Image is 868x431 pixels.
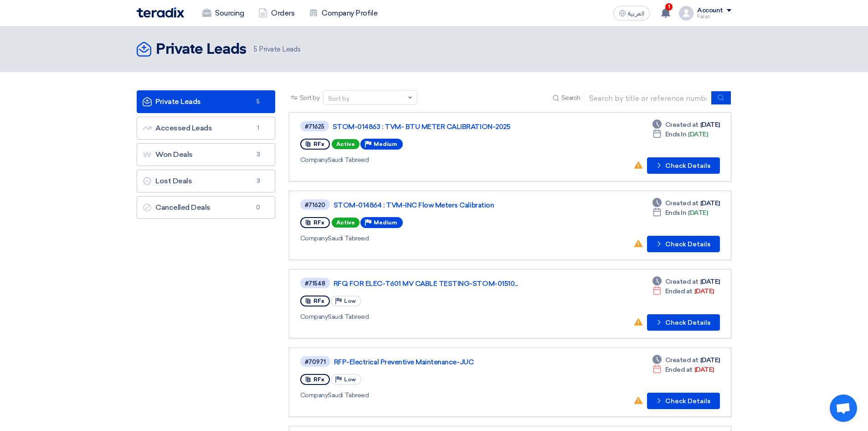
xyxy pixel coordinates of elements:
[344,298,356,304] span: Low
[613,6,650,21] button: العربية
[628,10,644,17] span: العربية
[647,157,720,174] button: Check Details
[647,236,720,252] button: Check Details
[334,201,561,209] a: STOM-014864 : TVM-INC Flow Meters Calibration
[300,156,328,164] span: Company
[254,44,300,55] span: Private Leads
[652,365,714,374] div: [DATE]
[665,208,687,218] span: Ends In
[137,117,275,140] a: Accessed Leads1
[305,359,326,365] div: #70971
[332,218,360,228] span: Active
[652,198,720,208] div: [DATE]
[253,97,264,106] span: 5
[195,3,251,23] a: Sourcing
[137,7,184,18] img: Teradix logo
[334,358,562,366] a: RFP-Electrical Preventive Maintenance-JUC
[305,124,324,130] div: #71625
[665,355,699,365] span: Created at
[251,3,302,23] a: Orders
[313,298,324,304] span: RFx
[561,93,580,103] span: Search
[300,312,563,322] div: Saudi Tabreed
[300,93,320,103] span: Sort by
[300,234,328,242] span: Company
[300,390,564,400] div: Saudi Tabreed
[679,6,693,21] img: profile_test.png
[665,365,693,374] span: Ended at
[665,286,693,296] span: Ended at
[652,120,720,130] div: [DATE]
[665,130,687,139] span: Ends In
[253,150,264,159] span: 3
[647,314,720,331] button: Check Details
[328,94,349,104] div: Sort by
[830,395,857,422] div: Open chat
[652,277,720,286] div: [DATE]
[665,277,699,286] span: Created at
[313,141,324,147] span: RFx
[652,130,708,139] div: [DATE]
[665,120,699,130] span: Created at
[300,234,563,243] div: Saudi Tabreed
[253,177,264,186] span: 3
[313,376,324,383] span: RFx
[697,7,723,15] div: Account
[647,393,720,409] button: Check Details
[137,170,275,192] a: Lost Deals3
[665,3,673,10] span: 1
[652,286,714,296] div: [DATE]
[374,219,397,226] span: Medium
[300,313,328,321] span: Company
[156,41,247,59] h2: Private Leads
[302,3,385,23] a: Company Profile
[652,208,708,218] div: [DATE]
[300,155,562,165] div: Saudi Tabreed
[137,196,275,219] a: Cancelled Deals0
[305,202,325,208] div: #71620
[584,91,712,105] input: Search by title or reference number
[305,280,325,286] div: #71548
[665,198,699,208] span: Created at
[332,139,360,149] span: Active
[254,45,257,53] span: 5
[697,14,731,19] div: Faraz
[253,203,264,212] span: 0
[652,355,720,365] div: [DATE]
[334,280,561,288] a: RFQ FOR ELEC-T601 MV CABLE TESTING-STOM-01510...
[333,123,560,131] a: STOM-014863 : TVM- BTU METER CALIBRATION-2025
[137,143,275,166] a: Won Deals3
[253,124,264,133] span: 1
[300,391,328,399] span: Company
[137,90,275,113] a: Private Leads5
[313,219,324,226] span: RFx
[374,141,397,147] span: Medium
[344,376,356,383] span: Low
